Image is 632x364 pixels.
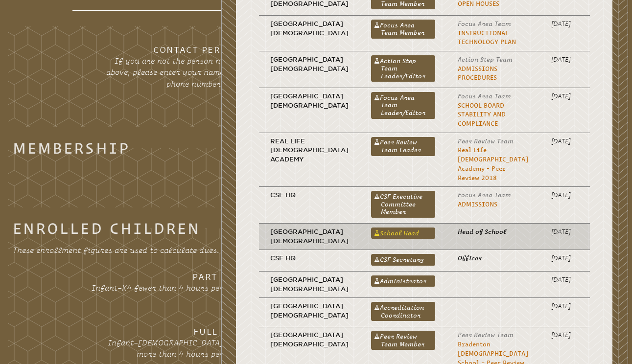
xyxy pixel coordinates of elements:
a: Administrator [371,275,435,287]
a: Peer Review Team Member [371,331,435,350]
p: [GEOGRAPHIC_DATA][DEMOGRAPHIC_DATA] [270,92,349,111]
legend: Enrolled Children [13,223,201,234]
p: [GEOGRAPHIC_DATA][DEMOGRAPHIC_DATA] [270,227,349,246]
p: CSF HQ [270,191,349,200]
span: Peer Review Team [458,331,514,339]
a: Admissions [458,201,497,208]
p: Officer [458,254,528,263]
p: Infant–[DEMOGRAPHIC_DATA] and more than 4 hours per day [89,337,240,360]
p: Infant–K4 fewer than 4 hours per day [89,282,240,294]
a: Focus Area Team Member [371,20,435,39]
p: CSF HQ [270,254,349,263]
p: Head of School [458,227,528,237]
p: [DATE] [551,92,579,101]
legend: Membership [13,142,130,154]
span: Focus Area Team [458,92,511,100]
a: Instructional Technology Plan [458,29,516,46]
p: [GEOGRAPHIC_DATA][DEMOGRAPHIC_DATA] [270,331,349,349]
p: [DATE] [551,331,579,340]
h3: Contact Person [89,44,240,55]
h3: Part Day [89,271,240,282]
p: [DATE] [551,20,579,29]
p: [DATE] [551,302,579,311]
p: Real Life [DEMOGRAPHIC_DATA] Academy [270,137,349,164]
p: [DATE] [551,227,579,237]
span: Peer Review Team [458,137,514,145]
a: Accreditation Coordinator [371,302,435,321]
a: Real Life [DEMOGRAPHIC_DATA] Academy - Peer Review 2018 [458,146,528,181]
p: [GEOGRAPHIC_DATA][DEMOGRAPHIC_DATA] [270,20,349,38]
a: Admissions Procedures [458,65,497,82]
p: [DATE] [551,254,579,263]
p: [GEOGRAPHIC_DATA][DEMOGRAPHIC_DATA] [270,302,349,320]
p: If you are not the person named above, please enter your name and phone number here [89,55,240,90]
p: [DATE] [551,275,579,285]
span: Focus Area Team [458,20,511,27]
a: Focus Area Team Leader/Editor [371,92,435,119]
a: Peer Review Team Leader [371,137,435,156]
p: [DATE] [551,137,579,146]
a: CSF Secretary [371,254,435,265]
h3: Full Day [89,326,240,337]
p: These enrollment figures are used to calculate dues. [13,245,316,256]
a: School Board Stability and Compliance [458,102,506,128]
p: [GEOGRAPHIC_DATA][DEMOGRAPHIC_DATA] [270,275,349,294]
p: [GEOGRAPHIC_DATA][DEMOGRAPHIC_DATA] [270,55,349,74]
span: Focus Area Team [458,191,511,199]
p: [DATE] [551,55,579,65]
a: School Head [371,227,435,239]
p: [DATE] [551,191,579,200]
a: CSF Executive Committee Member [371,191,435,218]
a: Action Step Team Leader/Editor [371,55,435,82]
span: Action Step Team [458,56,513,63]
